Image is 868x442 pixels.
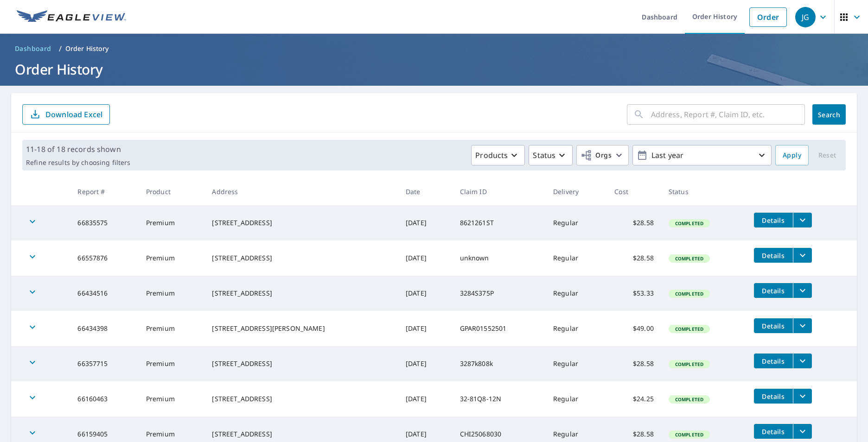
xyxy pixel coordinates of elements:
[139,276,205,311] td: Premium
[70,311,138,346] td: 66434398
[607,311,661,346] td: $49.00
[793,389,812,404] button: filesDropdownBtn-66160463
[26,144,130,155] p: 11-18 of 18 records shown
[670,255,709,262] span: Completed
[759,251,787,260] span: Details
[754,283,793,298] button: detailsBtn-66434516
[648,147,756,164] p: Last year
[453,205,546,240] td: 8621261ST
[453,381,546,417] td: 32-81Q8-12N
[670,290,709,297] span: Completed
[17,10,126,24] img: EV Logo
[793,424,812,439] button: filesDropdownBtn-66159405
[453,240,546,276] td: unknown
[795,7,816,27] div: JG
[59,43,62,54] li: /
[398,276,453,311] td: [DATE]
[11,41,55,56] a: Dashboard
[139,205,205,240] td: Premium
[607,205,661,240] td: $28.58
[139,381,205,417] td: Premium
[70,276,138,311] td: 66434516
[398,205,453,240] td: [DATE]
[212,218,391,227] div: [STREET_ADDRESS]
[212,429,391,439] div: [STREET_ADDRESS]
[139,178,205,205] th: Product
[759,357,787,366] span: Details
[754,213,793,227] button: detailsBtn-66835575
[398,311,453,346] td: [DATE]
[398,381,453,417] td: [DATE]
[139,311,205,346] td: Premium
[607,381,661,417] td: $24.25
[754,354,793,368] button: detailsBtn-66357715
[661,178,747,205] th: Status
[759,286,787,295] span: Details
[581,150,612,161] span: Orgs
[670,431,709,438] span: Completed
[398,346,453,381] td: [DATE]
[546,311,607,346] td: Regular
[70,240,138,276] td: 66557876
[759,427,787,436] span: Details
[546,381,607,417] td: Regular
[212,359,391,368] div: [STREET_ADDRESS]
[204,178,398,205] th: Address
[212,253,391,263] div: [STREET_ADDRESS]
[212,394,391,404] div: [STREET_ADDRESS]
[793,213,812,227] button: filesDropdownBtn-66835575
[546,276,607,311] td: Regular
[607,240,661,276] td: $28.58
[651,101,805,127] input: Address, Report #, Claim ID, etc.
[26,158,130,167] p: Refine results by choosing filters
[22,104,110,125] button: Download Excel
[670,396,709,403] span: Completed
[754,248,793,263] button: detailsBtn-66557876
[65,44,109,53] p: Order History
[793,283,812,298] button: filesDropdownBtn-66434516
[533,150,555,161] p: Status
[607,346,661,381] td: $28.58
[812,104,846,125] button: Search
[775,145,809,165] button: Apply
[670,361,709,367] span: Completed
[759,322,787,330] span: Details
[453,346,546,381] td: 3287k808k
[212,289,391,298] div: [STREET_ADDRESS]
[529,145,573,165] button: Status
[546,178,607,205] th: Delivery
[754,318,793,333] button: detailsBtn-66434398
[670,326,709,332] span: Completed
[70,381,138,417] td: 66160463
[546,240,607,276] td: Regular
[70,178,138,205] th: Report #
[749,7,787,27] a: Order
[820,110,838,119] span: Search
[607,276,661,311] td: $53.33
[453,276,546,311] td: 3284S375P
[70,346,138,381] td: 66357715
[754,424,793,439] button: detailsBtn-66159405
[15,44,51,53] span: Dashboard
[754,389,793,404] button: detailsBtn-66160463
[607,178,661,205] th: Cost
[793,318,812,333] button: filesDropdownBtn-66434398
[11,41,857,56] nav: breadcrumb
[139,240,205,276] td: Premium
[759,216,787,225] span: Details
[783,150,801,161] span: Apply
[471,145,525,165] button: Products
[45,109,102,120] p: Download Excel
[793,248,812,263] button: filesDropdownBtn-66557876
[453,178,546,205] th: Claim ID
[475,150,508,161] p: Products
[576,145,629,165] button: Orgs
[793,354,812,368] button: filesDropdownBtn-66357715
[546,346,607,381] td: Regular
[759,392,787,401] span: Details
[139,346,205,381] td: Premium
[398,240,453,276] td: [DATE]
[632,145,772,165] button: Last year
[212,324,391,333] div: [STREET_ADDRESS][PERSON_NAME]
[70,205,138,240] td: 66835575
